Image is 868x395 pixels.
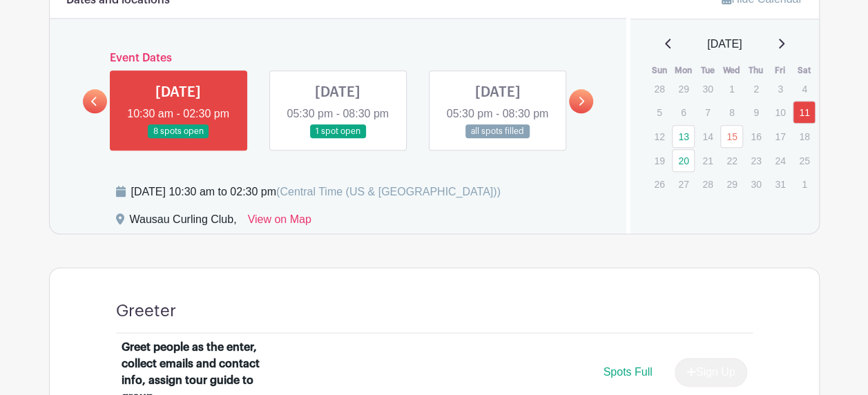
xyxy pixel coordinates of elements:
p: 9 [744,102,767,123]
p: 16 [744,126,767,147]
span: [DATE] [707,36,742,52]
p: 21 [696,150,719,171]
p: 26 [648,173,671,195]
h4: Greeter [116,301,176,321]
th: Wed [720,64,744,77]
p: 23 [744,150,767,171]
th: Thu [744,64,768,77]
th: Sun [647,64,671,77]
p: 30 [696,78,719,99]
p: 27 [672,173,695,195]
p: 24 [769,150,791,171]
p: 30 [744,173,767,195]
p: 14 [696,126,719,147]
h6: Event Dates [107,52,570,65]
p: 29 [720,173,743,195]
p: 28 [648,78,671,99]
p: 6 [672,102,695,123]
a: 11 [793,101,816,124]
p: 17 [769,126,791,147]
p: 28 [696,173,719,195]
span: (Central Time (US & [GEOGRAPHIC_DATA])) [276,186,501,197]
a: 20 [672,149,695,172]
p: 31 [769,173,791,195]
p: 8 [720,102,743,123]
p: 1 [720,78,743,99]
th: Mon [671,64,695,77]
p: 22 [720,150,743,171]
th: Sat [792,64,816,77]
p: 19 [648,150,671,171]
div: Wausau Curling Club, [130,211,237,233]
a: 13 [672,125,695,148]
p: 4 [793,78,816,99]
p: 5 [648,102,671,123]
p: 25 [793,150,816,171]
p: 1 [793,173,816,195]
p: 18 [793,126,816,147]
a: View on Map [248,211,311,233]
span: Spots Full [603,366,652,378]
p: 12 [648,126,671,147]
a: 15 [720,125,743,148]
p: 10 [769,102,791,123]
p: 3 [769,78,791,99]
p: 2 [744,78,767,99]
th: Fri [768,64,792,77]
div: [DATE] 10:30 am to 02:30 pm [131,184,501,200]
p: 29 [672,78,695,99]
p: 7 [696,102,719,123]
th: Tue [695,64,720,77]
